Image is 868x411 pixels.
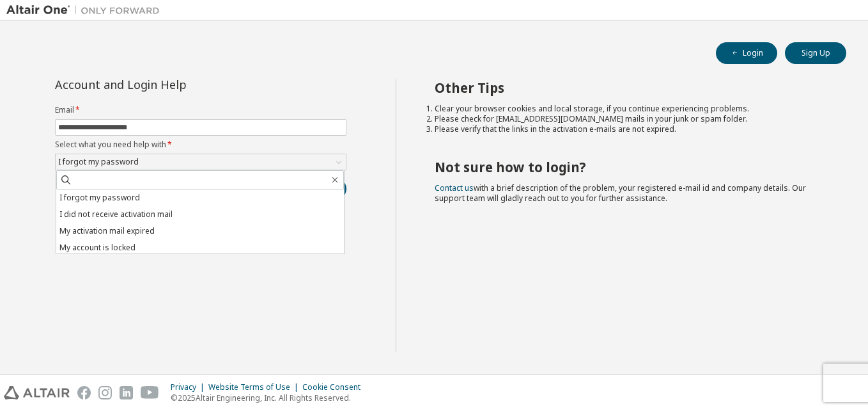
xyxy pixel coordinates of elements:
[55,79,288,90] div: Account and Login Help
[435,79,824,96] h2: Other Tips
[716,42,777,64] button: Login
[302,382,368,392] div: Cookie Consent
[55,105,346,115] label: Email
[4,386,70,399] img: altair_logo.svg
[435,114,824,124] li: Please check for [EMAIL_ADDRESS][DOMAIN_NAME] mails in your junk or spam folder.
[171,382,208,392] div: Privacy
[141,386,159,399] img: youtube.svg
[208,382,302,392] div: Website Terms of Use
[435,182,806,204] span: with a brief description of the problem, your registered e-mail id and company details. Our suppo...
[56,155,141,169] div: I forgot my password
[435,104,824,114] li: Clear your browser cookies and local storage, if you continue experiencing problems.
[98,386,112,399] img: instagram.svg
[77,386,91,399] img: facebook.svg
[56,189,344,206] li: I forgot my password
[785,42,846,64] button: Sign Up
[435,124,824,134] li: Please verify that the links in the activation e-mails are not expired.
[120,386,133,399] img: linkedin.svg
[55,140,346,150] label: Select what you need help with
[6,4,166,17] img: Altair One
[56,154,346,170] div: I forgot my password
[171,392,368,403] p: © 2025 Altair Engineering, Inc. All Rights Reserved.
[435,159,824,175] h2: Not sure how to login?
[435,182,474,193] a: Contact us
